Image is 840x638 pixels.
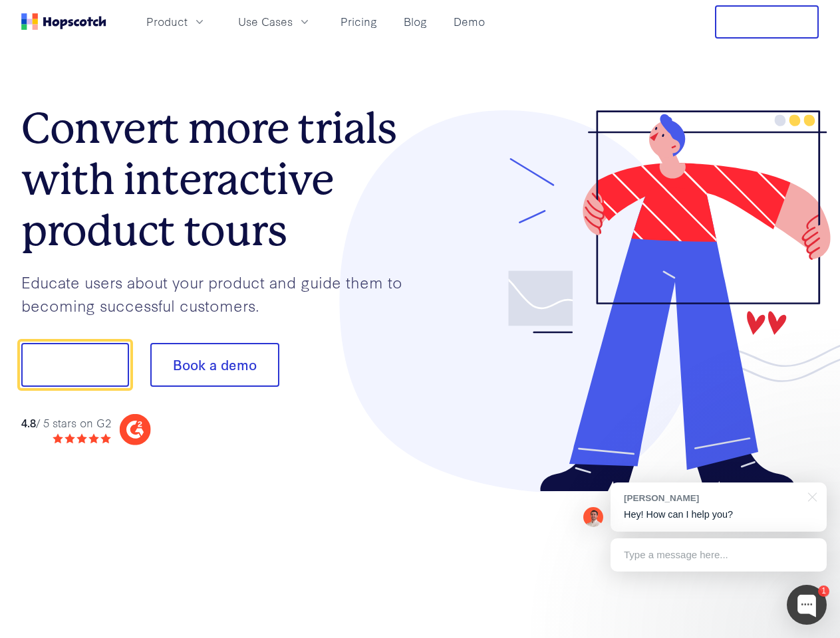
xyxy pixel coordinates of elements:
h1: Convert more trials with interactive product tours [21,103,420,256]
div: Type a message here... [611,538,827,572]
p: Hey! How can I help you? [624,508,813,522]
button: Book a demo [150,343,279,387]
button: Use Cases [230,11,319,33]
a: Home [21,13,106,30]
div: 1 [818,585,829,597]
span: Use Cases [238,13,293,30]
a: Demo [448,11,490,33]
span: Product [146,13,188,30]
a: Pricing [335,11,382,33]
strong: 4.8 [21,415,36,430]
img: Mark Spera [583,507,603,527]
button: Product [138,11,214,33]
a: Blog [398,11,432,33]
div: / 5 stars on G2 [21,415,111,431]
button: Show me! [21,343,129,387]
button: Free Trial [715,5,819,39]
p: Educate users about your product and guide them to becoming successful customers. [21,270,420,316]
div: [PERSON_NAME] [624,492,800,504]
